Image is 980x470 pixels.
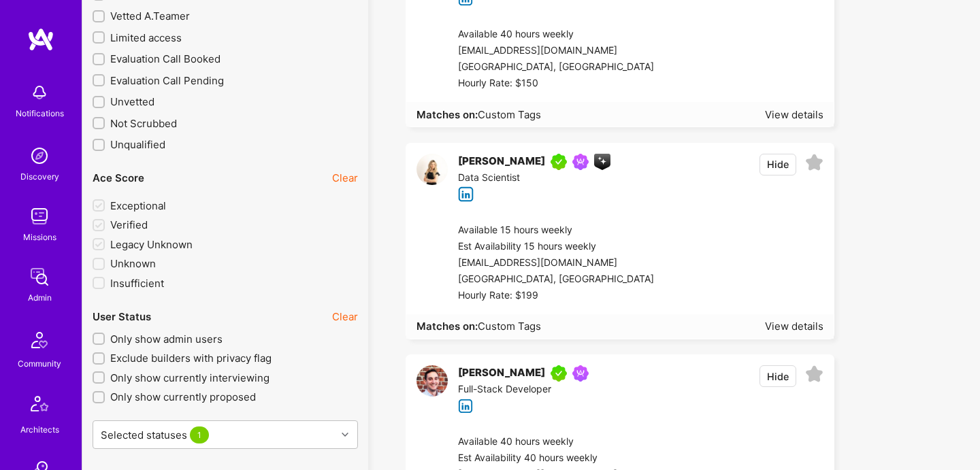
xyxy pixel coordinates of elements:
[18,356,61,371] div: Community
[458,255,654,271] div: [EMAIL_ADDRESS][DOMAIN_NAME]
[805,365,823,384] i: icon EmptyStar
[759,365,796,387] button: Hide
[458,43,654,59] div: [EMAIL_ADDRESS][DOMAIN_NAME]
[26,263,53,290] img: admin teamwork
[23,230,56,244] div: Missions
[93,309,151,324] div: User Status
[458,75,654,92] div: Hourly Rate: $150
[332,171,358,185] button: Clear
[23,324,56,356] img: Community
[110,199,166,213] span: Exceptional
[805,154,823,172] i: icon EmptyStar
[458,170,610,186] div: Data Scientist
[110,137,165,152] span: Unqualified
[458,186,474,202] i: icon linkedIn
[16,106,64,120] div: Notifications
[572,154,589,170] img: Been on Mission
[26,203,53,230] img: teamwork
[110,351,272,365] span: Exclude builders with privacy flag
[110,332,223,346] span: Only show admin users
[20,169,59,184] div: Discovery
[110,116,177,131] span: Not Scrubbed
[458,365,545,382] div: [PERSON_NAME]
[28,290,52,305] div: Admin
[551,365,567,382] img: A.Teamer in Residence
[342,431,348,438] i: icon Chevron
[110,52,220,66] span: Evaluation Call Booked
[416,365,448,414] a: User Avatar
[190,426,209,443] span: 1
[110,276,164,290] span: Insufficient
[110,218,148,232] span: Verified
[458,271,654,288] div: [GEOGRAPHIC_DATA], [GEOGRAPHIC_DATA]
[416,108,478,121] strong: Matches on:
[458,59,654,75] div: [GEOGRAPHIC_DATA], [GEOGRAPHIC_DATA]
[458,399,474,414] i: icon linkedIn
[110,390,256,404] span: Only show currently proposed
[26,142,53,169] img: discovery
[572,365,589,382] img: Been on Mission
[458,382,594,398] div: Full-Stack Developer
[332,309,358,324] button: Clear
[416,154,448,185] img: User Avatar
[110,237,193,252] span: Legacy Unknown
[458,450,654,467] div: Est Availability 40 hours weekly
[110,9,190,23] span: Vetted A.Teamer
[416,320,478,333] strong: Matches on:
[110,95,154,109] span: Unvetted
[458,222,654,239] div: Available 15 hours weekly
[110,31,182,45] span: Limited access
[27,27,54,52] img: logo
[110,371,269,385] span: Only show currently interviewing
[26,79,53,106] img: bell
[458,27,654,43] div: Available 40 hours weekly
[478,108,541,121] span: Custom Tags
[458,288,654,304] div: Hourly Rate: $199
[478,320,541,333] span: Custom Tags
[458,154,545,170] div: [PERSON_NAME]
[110,256,156,271] span: Unknown
[765,319,823,333] div: View details
[416,365,448,397] img: User Avatar
[594,154,610,170] img: A.I. guild
[458,434,654,450] div: Available 40 hours weekly
[110,73,224,88] span: Evaluation Call Pending
[458,239,654,255] div: Est Availability 15 hours weekly
[551,154,567,170] img: A.Teamer in Residence
[23,390,56,422] img: Architects
[20,422,59,437] div: Architects
[765,107,823,122] div: View details
[416,154,448,202] a: User Avatar
[759,154,796,175] button: Hide
[97,425,215,445] div: Selected statuses
[93,171,144,185] div: Ace Score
